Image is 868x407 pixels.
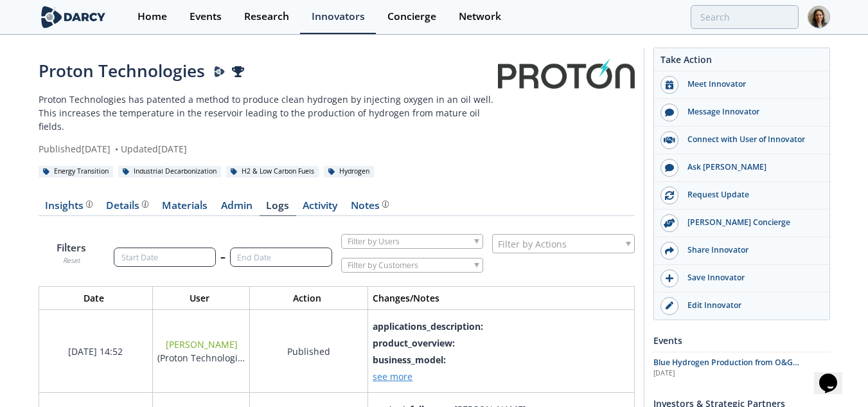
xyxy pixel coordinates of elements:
a: Insights [39,201,100,216]
div: Home [137,12,167,22]
a: Details [100,201,155,216]
input: End Date [230,248,332,267]
p: Filters [39,240,105,256]
button: Reset [63,256,80,266]
span: Blue Hydrogen Production from O&G [PERSON_NAME] w/ Proton Technologies [653,357,807,379]
div: Request Update [678,189,822,201]
img: information.svg [142,201,149,208]
div: [PERSON_NAME] Concierge [678,217,822,228]
div: Research [244,12,289,22]
th: Changes/Notes [368,287,634,310]
div: Concierge [387,12,436,22]
div: [DATE] [653,368,830,379]
span: • [113,143,121,155]
input: Advanced Search [691,5,799,29]
th: Date [39,287,153,310]
a: Logs [260,201,296,216]
div: Edit Innovator [678,300,822,311]
a: Notes [344,201,396,216]
div: Events [653,329,830,352]
img: logo-wide.svg [39,6,109,28]
a: Activity [296,201,344,216]
a: Materials [155,201,215,216]
th: User [153,287,250,310]
div: Innovators [312,12,365,22]
iframe: chat widget [814,356,855,394]
div: Details [106,201,148,211]
img: information.svg [382,201,389,208]
div: Message Innovator [678,106,822,118]
p: Proton Technologies has patented a method to produce clean hydrogen by injecting oxygen in an oil... [39,93,498,133]
div: Events [190,12,222,22]
a: Edit Innovator [654,293,829,320]
div: Share Innovator [678,244,822,256]
div: Proton Technologies [39,59,498,84]
div: Take Action [654,53,829,71]
div: Insights [45,201,93,211]
span: Filter by Actions [498,235,567,253]
div: H2 & Low Carbon Fuels [226,166,319,177]
div: Ask [PERSON_NAME] [678,161,822,173]
div: Energy Transition [39,166,114,177]
a: Admin [215,201,260,216]
div: Connect with User of Innovator [678,134,822,145]
div: Hydrogen [324,166,375,177]
div: Network [459,12,501,22]
a: Blue Hydrogen Production from O&G [PERSON_NAME] w/ Proton Technologies [DATE] [653,357,830,379]
div: Meet Innovator [678,78,822,90]
input: Start Date [114,248,216,267]
img: Darcy Presenter [214,66,226,78]
span: – [220,249,226,265]
div: Notes [351,201,389,211]
div: Published [DATE] Updated [DATE] [39,142,498,156]
th: Action [250,287,368,310]
img: information.svg [86,201,93,208]
div: Save Innovator [678,272,822,284]
div: Industrial Decarbonization [118,166,222,177]
button: Save Innovator [654,265,829,293]
img: Profile [808,6,830,28]
div: Filter by Actions [492,234,635,253]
